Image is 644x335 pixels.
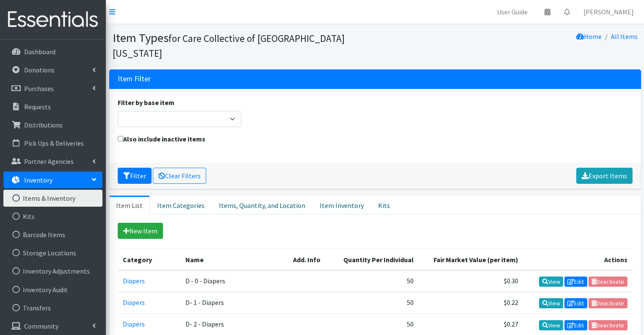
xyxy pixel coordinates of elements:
th: Actions [523,249,632,271]
a: Inventory Audit [3,281,102,298]
a: View [539,277,563,287]
th: Name [180,249,288,271]
p: Pick Ups & Deliveries [24,139,84,147]
a: Diapers [123,298,145,307]
a: Edit [564,277,587,287]
td: $0.30 [419,270,524,292]
a: [PERSON_NAME] [577,3,641,20]
a: Edit [564,298,587,308]
td: D - 0 - Diapers [180,270,288,292]
a: Item Inventory [312,196,371,214]
a: Kits [3,208,102,225]
a: Edit [564,320,587,330]
a: Barcode Items [3,226,102,243]
label: Also include inactive items [118,134,205,144]
a: Storage Locations [3,244,102,261]
a: Community [3,318,102,335]
button: Filter [118,168,152,184]
a: Item List [109,196,150,214]
th: Add. Info [288,249,329,271]
a: Inventory Adjustments [3,263,102,280]
th: Quantity Per Individual [330,249,419,271]
a: Pick Ups & Deliveries [3,135,102,152]
p: Partner Agencies [24,157,74,166]
a: Diapers [123,320,145,328]
a: Purchases [3,80,102,97]
p: Dashboard [24,47,55,56]
p: Inventory [24,176,53,184]
label: Filter by base item [118,97,174,108]
td: 50 [330,270,419,292]
a: New Item [118,223,163,239]
a: Clear Filters [153,168,206,184]
a: Donations [3,61,102,78]
a: Dashboard [3,43,102,60]
p: Donations [24,66,55,74]
a: Inventory [3,172,102,188]
a: Kits [371,196,397,214]
p: Purchases [24,84,54,93]
a: Home [576,32,602,41]
p: Requests [24,102,51,111]
h3: Item Filter [118,75,151,83]
a: View [539,298,563,308]
a: Requests [3,98,102,115]
small: for Care Collective of [GEOGRAPHIC_DATA][US_STATE] [113,32,345,59]
p: Distributions [24,121,63,129]
a: Item Categories [150,196,212,214]
td: 50 [330,292,419,314]
h1: Item Types [113,30,372,60]
img: HumanEssentials [3,6,102,34]
a: User Guide [490,3,534,20]
a: Items & Inventory [3,190,102,207]
input: Also include inactive items [118,136,123,141]
th: Category [118,249,180,271]
a: Partner Agencies [3,153,102,170]
td: D- 1 - Diapers [180,292,288,314]
a: Distributions [3,116,102,133]
a: Transfers [3,299,102,316]
a: All Items [611,32,638,41]
th: Fair Market Value (per item) [419,249,524,271]
a: View [539,320,563,330]
a: Export Items [576,168,633,184]
a: Diapers [123,277,145,285]
td: $0.22 [419,292,524,314]
a: Items, Quantity, and Location [212,196,312,214]
p: Community [24,322,58,330]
